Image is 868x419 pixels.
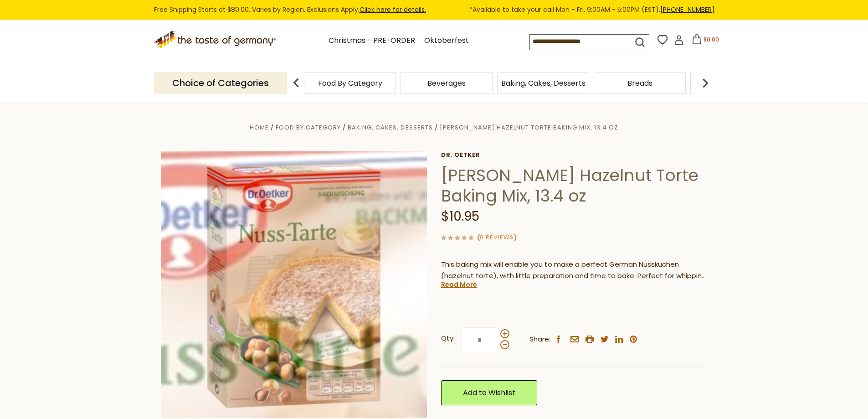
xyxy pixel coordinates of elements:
a: Dr. Oetker [441,151,708,159]
a: 0 Reviews [480,233,514,243]
strong: Qty: [441,333,455,344]
button: $0.00 [686,34,724,48]
p: Choice of Categories [154,72,287,94]
input: Qty: [461,327,498,352]
a: Read More [441,280,477,289]
a: Oktoberfest [424,35,469,47]
span: $0.00 [704,36,719,43]
a: Breads [627,80,652,87]
div: Free Shipping Starts at $80.00. Varies by Region. Exclusions Apply. [154,5,714,15]
a: Add to Wishlist [441,380,537,405]
a: Home [250,123,269,132]
span: $10.95 [441,207,479,225]
img: previous arrow [287,74,305,92]
h1: [PERSON_NAME] Hazelnut Torte Baking Mix, 13.4 oz [441,165,708,206]
img: Dr. Oetker Hazelnut Torte Baking Mix, 13.4 oz [161,151,427,418]
a: Baking, Cakes, Desserts [348,123,432,132]
a: Food By Category [318,80,382,87]
p: This baking mix will enable you to make a perfect German Nusskuchen (hazelnut torte), with little... [441,259,708,282]
a: Christmas - PRE-ORDER [329,35,415,47]
span: *Available to take your call Mon - Fri, 9:00AM - 5:00PM (EST). [469,5,714,15]
a: Click here for details. [360,5,426,14]
a: Baking, Cakes, Desserts [501,80,586,87]
img: next arrow [696,74,714,92]
span: Share: [529,334,550,345]
a: Food By Category [276,123,341,132]
a: [PHONE_NUMBER] [660,5,714,14]
span: ( ) [477,233,517,242]
a: [PERSON_NAME] Hazelnut Torte Baking Mix, 13.4 oz [440,123,618,132]
a: Beverages [427,80,466,87]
